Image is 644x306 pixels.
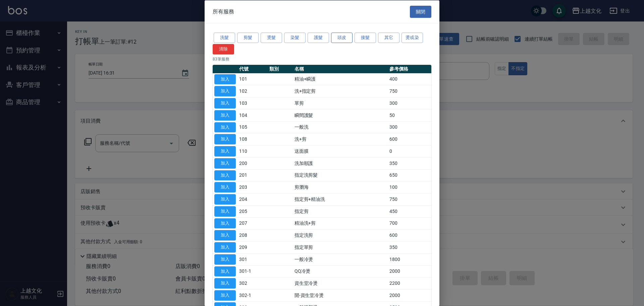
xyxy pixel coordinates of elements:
td: 一般冷燙 [293,253,388,265]
button: 頭皮 [331,33,353,43]
td: 450 [388,205,431,217]
th: 類別 [268,64,293,73]
td: 110 [237,145,268,157]
td: 一般洗 [293,121,388,133]
td: 剪瀏海 [293,181,388,193]
p: 83 筆服務 [213,56,431,62]
td: 0 [388,145,431,157]
button: 加入 [214,122,236,132]
td: 指定洗剪髮 [293,169,388,181]
td: 洗+指定剪 [293,85,388,97]
td: 102 [237,85,268,97]
td: 開-資生堂冷燙 [293,289,388,301]
button: 接髮 [355,33,376,43]
button: 加入 [214,86,236,96]
td: 300 [388,97,431,109]
td: 送面膜 [293,145,388,157]
button: 加入 [214,146,236,157]
th: 參考價格 [388,64,431,73]
td: 201 [237,169,268,181]
button: 加入 [214,170,236,180]
button: 清除 [213,44,234,54]
td: QQ冷燙 [293,265,388,277]
td: 精油洗+剪 [293,217,388,229]
td: 350 [388,157,431,169]
td: 300 [388,121,431,133]
td: 洗+剪 [293,133,388,145]
td: 209 [237,241,268,253]
td: 資生堂冷燙 [293,277,388,289]
span: 所有服務 [213,8,234,15]
td: 指定洗剪 [293,229,388,241]
button: 染髮 [284,33,306,43]
td: 600 [388,229,431,241]
button: 洗髮 [214,33,235,43]
button: 加入 [214,254,236,264]
td: 207 [237,217,268,229]
td: 1800 [388,253,431,265]
button: 加入 [214,158,236,168]
button: 加入 [214,98,236,108]
td: 205 [237,205,268,217]
td: 700 [388,217,431,229]
button: 關閉 [410,5,431,18]
td: 103 [237,97,268,109]
td: 350 [388,241,431,253]
td: 101 [237,73,268,85]
button: 燙髮 [261,33,282,43]
td: 200 [237,157,268,169]
td: 302 [237,277,268,289]
td: 指定剪 [293,205,388,217]
td: 2200 [388,277,431,289]
button: 剪髮 [237,33,259,43]
td: 精油+瞬護 [293,73,388,85]
button: 加入 [214,278,236,289]
td: 208 [237,229,268,241]
button: 加入 [214,290,236,301]
td: 洗加順護 [293,157,388,169]
button: 加入 [214,182,236,192]
button: 加入 [214,110,236,120]
button: 加入 [214,242,236,253]
td: 瞬間護髮 [293,109,388,121]
button: 其它 [378,33,399,43]
td: 204 [237,193,268,205]
td: 400 [388,73,431,85]
td: 100 [388,181,431,193]
th: 代號 [237,64,268,73]
td: 2000 [388,265,431,277]
button: 加入 [214,134,236,144]
button: 護髮 [308,33,329,43]
td: 301 [237,253,268,265]
td: 指定剪+精油洗 [293,193,388,205]
td: 302-1 [237,289,268,301]
button: 加入 [214,74,236,84]
td: 指定單剪 [293,241,388,253]
td: 301-1 [237,265,268,277]
button: 加入 [214,206,236,216]
button: 加入 [214,194,236,205]
td: 104 [237,109,268,121]
td: 單剪 [293,97,388,109]
button: 加入 [214,230,236,241]
td: 2000 [388,289,431,301]
td: 750 [388,85,431,97]
td: 203 [237,181,268,193]
button: 加入 [214,218,236,228]
td: 108 [237,133,268,145]
td: 600 [388,133,431,145]
td: 650 [388,169,431,181]
td: 750 [388,193,431,205]
td: 50 [388,109,431,121]
th: 名稱 [293,64,388,73]
td: 105 [237,121,268,133]
button: 燙或染 [401,33,423,43]
button: 加入 [214,266,236,276]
